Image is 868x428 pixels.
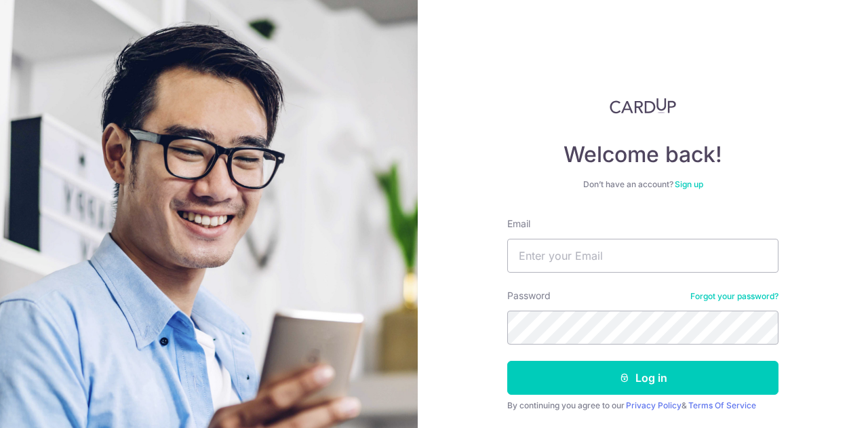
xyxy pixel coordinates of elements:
[507,289,551,303] label: Password
[507,239,778,273] input: Enter your Email
[507,361,778,395] button: Log in
[626,400,682,410] a: Privacy Policy
[675,179,703,189] a: Sign up
[688,400,756,410] a: Terms Of Service
[507,217,530,231] label: Email
[507,141,778,168] h4: Welcome back!
[610,98,676,114] img: CardUp Logo
[690,291,778,302] a: Forgot your password?
[507,400,778,411] div: By continuing you agree to our &
[507,179,778,190] div: Don’t have an account?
